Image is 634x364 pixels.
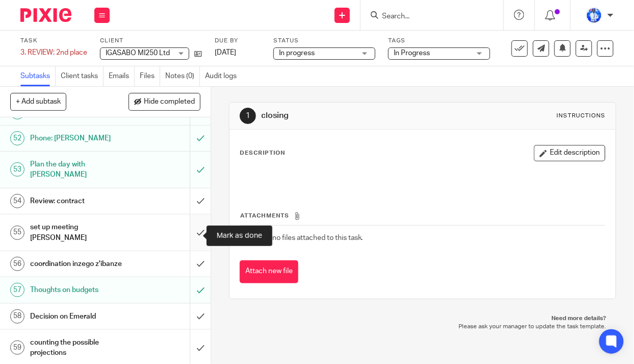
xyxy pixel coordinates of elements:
[10,341,24,355] div: 59
[239,323,606,331] p: Please ask your manager to update the task template.
[388,37,490,45] label: Tags
[30,157,130,183] h1: Plan the day with [PERSON_NAME]
[30,335,130,361] h1: counting the possible projections
[10,93,66,110] button: + Add subtask
[534,145,605,161] button: Edit description
[129,93,200,110] button: Hide completed
[394,50,430,57] span: In Progress
[30,309,130,324] h1: Decision on Emerald
[273,37,375,45] label: Status
[144,98,195,106] span: Hide completed
[30,131,130,146] h1: Phone: [PERSON_NAME]
[586,7,602,23] img: WhatsApp%20Image%202022-01-17%20at%2010.26.43%20PM.jpeg
[165,66,200,86] a: Notes (0)
[10,162,24,177] div: 53
[215,37,261,45] label: Due by
[279,50,315,57] span: In progress
[240,260,298,283] button: Attach new file
[100,37,202,45] label: Client
[30,193,130,209] h1: Review: contract
[10,257,24,271] div: 56
[20,37,87,45] label: Task
[240,149,285,157] p: Description
[381,12,473,21] input: Search
[240,234,363,241] span: There are no files attached to this task.
[239,314,606,323] p: Need more details?
[106,50,170,57] span: IGASABO MI250 Ltd
[20,47,87,58] div: 3. REVIEW: 2nd place
[556,112,605,120] div: Instructions
[10,309,24,324] div: 58
[10,131,24,145] div: 52
[30,282,130,298] h1: Thoughts on budgets
[10,226,24,240] div: 55
[109,66,135,86] a: Emails
[30,256,130,272] h1: coordination inzego z'ibanze
[10,283,24,297] div: 57
[20,66,56,86] a: Subtasks
[240,108,256,124] div: 1
[215,49,236,56] span: [DATE]
[30,220,130,246] h1: set up meeting [PERSON_NAME]
[205,66,242,86] a: Audit logs
[140,66,160,86] a: Files
[10,194,24,208] div: 54
[20,8,71,22] img: Pixie
[61,66,104,86] a: Client tasks
[240,213,289,219] span: Attachments
[262,110,445,121] h1: closing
